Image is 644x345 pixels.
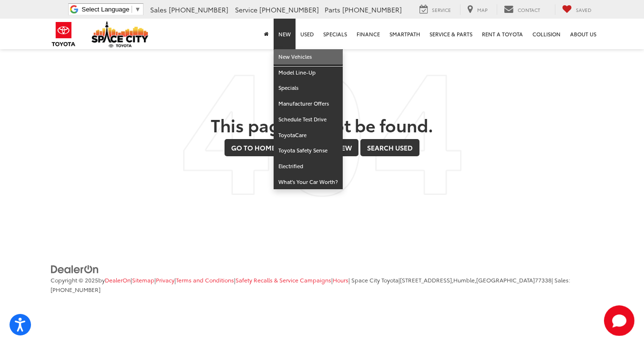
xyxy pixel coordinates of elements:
a: Privacy [156,276,174,284]
a: Rent a Toyota [477,19,528,49]
a: Search Used [360,139,419,156]
svg: Start Chat [604,305,634,336]
span: Humble, [453,276,476,284]
a: Model Line-Up [274,65,343,81]
span: Map [477,6,488,13]
span: 77338 [535,276,552,284]
a: Toyota Safety Sense [274,143,343,159]
span: | [131,276,154,284]
h2: This page cannot be found. [51,115,594,134]
span: ▼ [134,6,141,13]
span: Service [432,6,451,13]
a: Home [259,19,274,49]
a: What's Your Car Worth? [274,174,343,190]
span: | [234,276,331,284]
span: | Space City Toyota [348,276,399,284]
a: Service & Parts [425,19,477,49]
a: ToyotaCare [274,128,343,143]
a: Service [412,4,458,15]
a: Sitemap [132,276,154,284]
a: DealerOn Home Page [105,276,131,284]
a: SmartPath [385,19,425,49]
a: Map [460,4,495,15]
span: Select Language [82,6,129,13]
a: Safety Recalls & Service Campaigns, Opens in a new tab [235,276,331,284]
a: Finance [352,19,385,49]
span: | [399,276,552,284]
span: Sales [150,5,167,14]
a: Go to Homepage [225,139,299,156]
span: Contact [518,6,540,13]
span: Service [235,5,257,14]
a: Specials [274,80,343,96]
a: New Vehicles [274,49,343,65]
span: | [154,276,174,284]
span: Saved [576,6,592,13]
span: [STREET_ADDRESS], [400,276,453,284]
span: [GEOGRAPHIC_DATA] [476,276,535,284]
span: [PHONE_NUMBER] [342,5,402,14]
a: Specials [318,19,352,49]
a: My Saved Vehicles [555,4,599,15]
a: New [274,19,296,49]
a: Schedule Test Drive [274,112,343,128]
a: Select Language​ [82,6,141,13]
img: Space City Toyota [92,21,149,47]
span: | [174,276,234,284]
img: DealerOn [51,264,99,275]
a: Hours [333,276,348,284]
span: [PHONE_NUMBER] [51,285,101,293]
a: Electrified [274,159,343,174]
a: Contact [497,4,547,15]
span: | [331,276,348,284]
img: Toyota [46,19,82,50]
span: Copyright © 2025 [51,276,98,284]
a: Manufacturer Offers [274,96,343,112]
a: Used [296,19,318,49]
span: Parts [325,5,340,14]
button: Toggle Chat Window [604,305,634,336]
a: Collision [528,19,565,49]
span: [PHONE_NUMBER] [259,5,319,14]
a: About Us [565,19,601,49]
a: Terms and Conditions [176,276,234,284]
span: ​ [132,6,132,13]
a: DealerOn [51,264,99,273]
span: by [98,276,131,284]
span: [PHONE_NUMBER] [169,5,228,14]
